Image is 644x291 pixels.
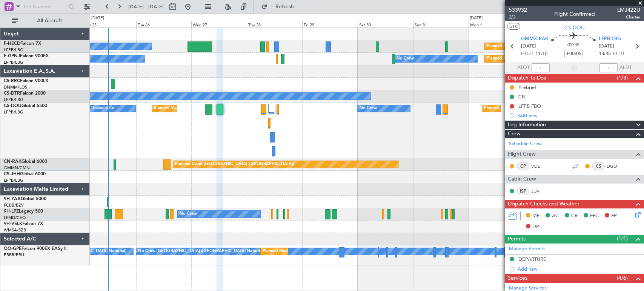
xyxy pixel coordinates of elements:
div: Thu 28 [247,21,302,28]
a: FCBB/BZV [4,202,24,208]
span: OO-GPE [4,247,22,251]
span: ETOT [521,50,533,58]
div: [DATE] [470,15,483,21]
span: (1/3) [617,74,628,82]
a: LFPB/LBG [4,109,23,115]
span: CS-DOU [564,24,585,32]
span: ATOT [517,64,530,72]
a: 9H-VSLKFalcon 7X [4,222,43,226]
span: F-GPNJ [4,54,20,58]
a: CS-RRCFalcon 900LX [4,79,48,83]
a: CS-DTRFalcon 2000 [4,91,46,96]
span: Services [508,274,527,283]
span: Charter [617,14,640,20]
a: CS-DOUGlobal 6500 [4,104,47,108]
div: CB [518,93,525,100]
a: LFMD/CEQ [4,215,26,221]
div: No Crew [360,103,377,114]
a: LFPB/LBG [4,47,23,53]
span: All Aircraft [20,18,80,23]
div: Prebrief [518,84,536,90]
div: Planned Maint [GEOGRAPHIC_DATA] ([GEOGRAPHIC_DATA]) [484,103,603,114]
div: Add new [518,266,640,272]
div: No Crew [180,208,197,220]
div: Flight Confirmed [554,10,595,18]
span: Leg Information [508,121,546,129]
span: 2/2 [509,14,527,20]
a: JUV [531,188,548,195]
span: 02:35 [567,41,579,49]
span: FFC [590,212,599,220]
a: LFPB/LBG [4,60,23,65]
div: No Crew [397,53,414,64]
div: No Crew [GEOGRAPHIC_DATA] ([GEOGRAPHIC_DATA] National) [138,246,264,257]
div: Wed 27 [191,21,247,28]
span: CS-DOU [4,104,22,108]
span: Crew [508,130,521,138]
div: ISP [517,187,529,195]
a: Manage Permits [509,245,546,253]
div: Planned Maint [GEOGRAPHIC_DATA] ([GEOGRAPHIC_DATA]) [154,103,273,114]
span: CN-RAK [4,159,22,164]
div: Sun 31 [413,21,469,28]
a: LFPB/LBG [4,178,23,183]
a: CN-RAKGlobal 6000 [4,159,47,164]
div: Mon 25 [81,21,136,28]
span: Refresh [269,4,301,9]
div: Sat 30 [358,21,413,28]
span: F-HECD [4,41,20,46]
span: Dispatch Checks and Weather [508,200,579,208]
span: 11:10 [535,50,547,58]
div: CS [592,162,605,170]
div: Mon 1 [469,21,524,28]
div: Tue 26 [136,21,192,28]
span: MF [532,212,539,220]
a: EBBR/BRU [4,252,24,258]
button: Refresh [258,1,303,13]
button: UTC [507,23,520,30]
div: CP [517,162,529,170]
input: --:-- [532,63,550,72]
div: DEPARTURE [518,256,546,262]
a: 9H-YAAGlobal 5000 [4,197,46,201]
span: [DATE] - [DATE] [128,3,164,10]
span: (4/6) [617,274,628,282]
span: LFPB LBG [599,35,621,43]
span: Dispatch To-Dos [508,74,546,83]
span: 533932 [509,6,527,14]
a: Schedule Crew [509,140,542,148]
a: VDL [531,163,548,170]
a: F-HECDFalcon 7X [4,41,41,46]
a: WMSA/SZB [4,227,26,233]
span: AC [552,212,559,220]
div: Planned Maint [GEOGRAPHIC_DATA] ([GEOGRAPHIC_DATA] National) [263,246,399,257]
span: Flight Crew [508,150,536,159]
span: [DATE] [599,43,614,50]
span: GMMX RAK [521,35,549,43]
a: DNMM/LOS [4,84,27,90]
span: CS-JHH [4,172,20,176]
div: Planned Maint [GEOGRAPHIC_DATA] ([GEOGRAPHIC_DATA]) [175,159,294,170]
div: Planned Maint [GEOGRAPHIC_DATA] ([GEOGRAPHIC_DATA]) [487,41,606,52]
input: Trip Number [23,1,66,12]
span: CS-RRC [4,79,20,83]
div: A/C Unavailable [83,103,114,114]
span: LMJ422U [617,6,640,14]
span: 9H-YAA [4,197,21,201]
span: DP [532,223,539,231]
span: Cabin Crew [508,175,536,184]
a: GMMN/CMN [4,165,30,171]
div: Planned Maint [GEOGRAPHIC_DATA] ([GEOGRAPHIC_DATA]) [487,53,606,64]
span: Permits [508,235,526,244]
span: ALDT [619,64,632,72]
span: ELDT [613,50,625,58]
span: 9H-LPZ [4,209,19,214]
span: CS-DTR [4,91,20,96]
a: DGO [607,163,624,170]
span: 13:45 [599,50,611,58]
a: CS-JHHGlobal 6000 [4,172,46,176]
a: LFPB/LBG [4,97,23,103]
div: Add new [518,112,640,119]
div: Fri 29 [302,21,358,28]
a: F-GPNJFalcon 900EX [4,54,49,58]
